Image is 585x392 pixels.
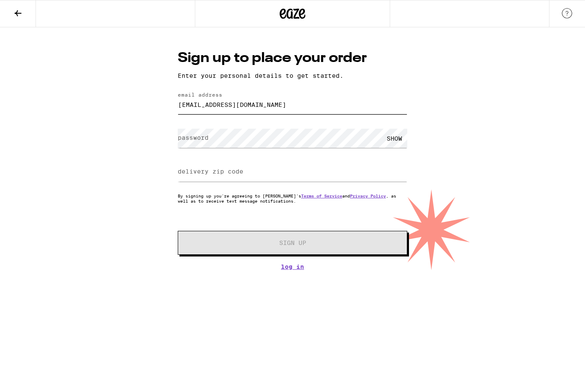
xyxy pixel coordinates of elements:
[178,168,243,175] label: delivery zip code
[279,240,306,246] span: Sign Up
[178,72,407,79] p: Enter your personal details to get started.
[178,263,407,270] a: Log In
[178,92,222,97] label: email address
[178,193,407,203] p: By signing up you're agreeing to [PERSON_NAME]'s and , as well as to receive text message notific...
[178,95,407,114] input: email address
[5,6,62,13] span: Hi. Need any help?
[178,134,209,141] label: password
[178,162,407,182] input: delivery zip code
[350,193,386,198] a: Privacy Policy
[178,231,407,255] button: Sign Up
[382,129,407,148] div: SHOW
[178,49,407,68] h1: Sign up to place your order
[301,193,342,198] a: Terms of Service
